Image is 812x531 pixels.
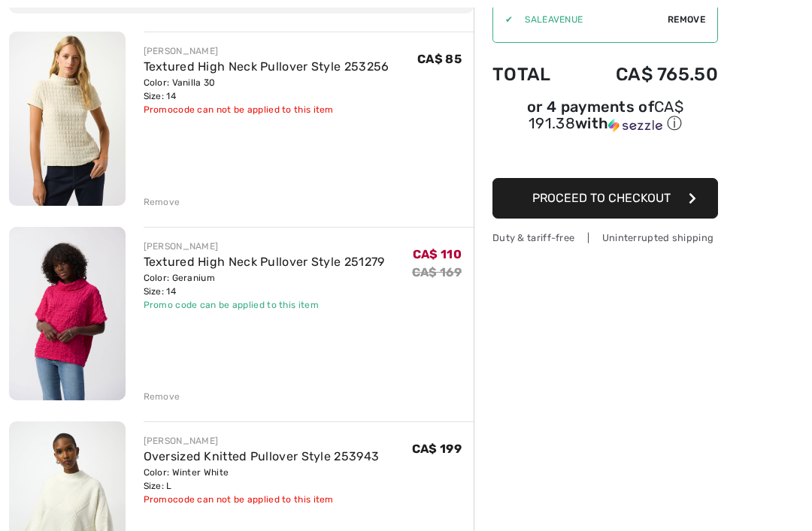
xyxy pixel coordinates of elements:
[532,191,671,205] span: Proceed to Checkout
[492,139,718,173] iframe: PayPal-paypal
[668,13,705,26] span: Remove
[574,49,718,100] td: CA$ 765.50
[412,442,462,456] span: CA$ 199
[144,298,385,312] div: Promo code can be applied to this item
[144,195,180,209] div: Remove
[417,52,462,66] span: CA$ 85
[9,32,126,206] img: Textured High Neck Pullover Style 253256
[608,119,662,132] img: Sezzle
[493,13,513,26] div: ✔
[492,100,718,134] div: or 4 payments of with
[144,240,385,253] div: [PERSON_NAME]
[492,49,574,100] td: Total
[412,265,462,279] s: CA$ 169
[144,59,389,74] a: Textured High Neck Pullover Style 253256
[144,103,389,116] div: Promocode can not be applied to this item
[492,178,718,219] button: Proceed to Checkout
[413,247,462,261] span: CA$ 110
[529,98,683,132] span: CA$ 191.38
[144,271,385,298] div: Color: Geranium Size: 14
[144,44,389,58] div: [PERSON_NAME]
[144,390,180,403] div: Remove
[492,231,718,245] div: Duty & tariff-free | Uninterrupted shipping
[144,449,380,463] a: Oversized Knitted Pullover Style 253943
[144,493,380,506] div: Promocode can not be applied to this item
[9,227,126,400] img: Textured High Neck Pullover Style 251279
[144,76,389,103] div: Color: Vanilla 30 Size: 14
[144,255,385,269] a: Textured High Neck Pullover Style 251279
[144,466,380,493] div: Color: Winter White Size: L
[492,100,718,139] div: or 4 payments ofCA$ 191.38withSezzle Click to learn more about Sezzle
[144,434,380,448] div: [PERSON_NAME]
